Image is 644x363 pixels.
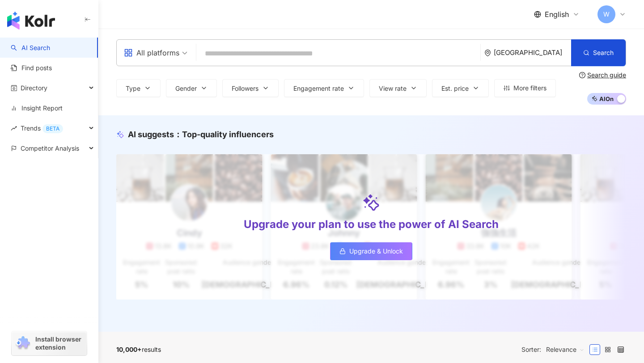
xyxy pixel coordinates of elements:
span: Trends [21,118,63,138]
span: Relevance [546,342,585,357]
span: Est. price [441,85,469,92]
span: Search [593,49,614,56]
span: Directory [21,78,47,98]
button: Search [571,39,626,66]
span: question-circle [579,72,585,78]
span: More filters [513,84,547,92]
div: Sorter: [521,342,589,357]
span: environment [484,50,491,56]
button: More filters [494,79,556,97]
span: 10,000+ [116,346,142,353]
button: Followers [222,79,279,97]
div: BETA [42,124,63,133]
button: Type [116,79,161,97]
button: Gender [166,79,217,97]
div: [GEOGRAPHIC_DATA] [494,49,571,56]
a: Insight Report [11,104,63,113]
button: Engagement rate [284,79,364,97]
span: rise [11,125,17,131]
span: View rate [379,85,407,92]
button: Est. price [432,79,489,97]
button: View rate [369,79,427,97]
div: Upgrade your plan to use the power of AI Search [244,217,499,232]
span: Install browser extension [35,335,84,351]
span: appstore [124,48,133,57]
span: Upgrade & Unlock [349,248,403,255]
a: Upgrade & Unlock [330,242,412,260]
span: Engagement rate [293,85,344,92]
img: logo [7,12,55,30]
a: chrome extensionInstall browser extension [12,331,87,355]
span: Type [126,85,140,92]
span: Top-quality influencers [182,130,274,139]
span: Competitor Analysis [21,138,79,158]
div: Search guide [587,72,626,79]
span: Gender [175,85,197,92]
div: results [116,346,161,353]
a: Find posts [11,63,52,72]
span: English [545,9,569,19]
a: searchAI Search [11,43,50,52]
span: Followers [232,85,258,92]
span: W [603,9,610,19]
div: AI suggests ： [128,129,274,140]
img: chrome extension [14,336,31,350]
div: All platforms [124,46,179,60]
